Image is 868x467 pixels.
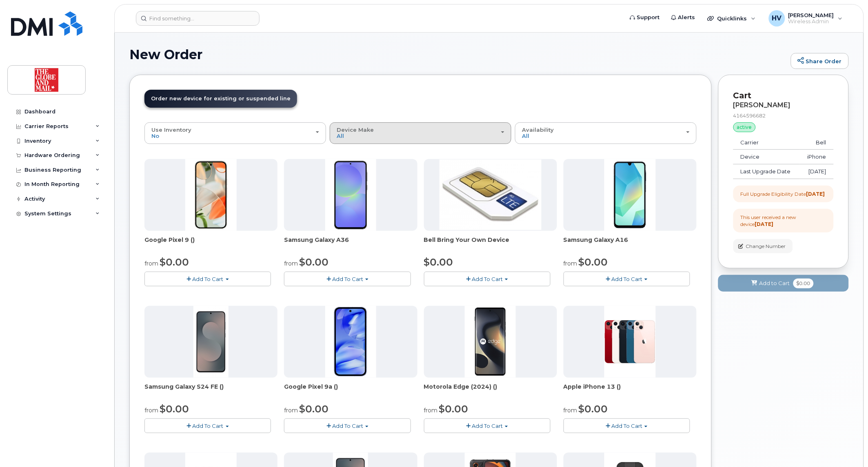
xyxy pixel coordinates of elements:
img: phone23830.JPG [325,306,377,378]
img: phone23274.JPG [440,159,542,230]
button: Add to Cart $0.00 [718,275,849,292]
button: Add To Cart [424,272,551,286]
div: Full Upgrade Eligibility Date [741,190,825,197]
small: from [564,260,577,267]
span: Add to Cart [759,279,790,287]
div: Google Pixel 9 () [144,236,277,252]
button: Availability All [515,122,697,144]
small: from [284,260,298,267]
span: Add To Cart [193,276,224,282]
strong: [DATE] [755,221,774,227]
div: 4164596682 [733,112,834,119]
button: Add To Cart [424,418,551,433]
h1: New Order [129,47,787,62]
td: Carrier [733,135,799,150]
div: Samsung Galaxy A16 [564,236,697,252]
img: phone23877.JPG [185,159,237,231]
button: Device Make All [330,122,511,144]
span: $0.00 [160,256,189,268]
span: Use Inventory [151,126,191,133]
button: Use Inventory No [144,122,326,144]
span: $0.00 [424,256,453,268]
button: Add To Cart [564,272,690,286]
span: Add To Cart [472,423,503,429]
div: Samsung Galaxy S24 FE () [144,383,277,399]
span: $0.00 [299,256,329,268]
span: Add To Cart [332,423,363,429]
span: All [522,133,529,139]
div: Samsung Galaxy A36 [284,236,417,252]
span: $0.00 [579,256,608,268]
td: Device [733,150,799,164]
img: phone23929.JPG [193,306,229,378]
div: active [733,122,756,132]
img: phone23886.JPG [325,159,377,231]
button: Add To Cart [144,272,271,286]
span: $0.00 [579,403,608,415]
span: Order new device for existing or suspended line [151,95,291,102]
td: Bell [799,135,834,150]
span: Change Number [746,243,786,250]
span: Add To Cart [193,423,224,429]
button: Add To Cart [284,272,411,286]
span: Add To Cart [332,276,363,282]
small: from [144,407,158,414]
span: All [337,133,344,139]
td: Last Upgrade Date [733,164,799,179]
button: Add To Cart [564,418,690,433]
img: phone23894.JPG [465,306,516,378]
span: $0.00 [299,403,329,415]
div: Motorola Edge (2024) () [424,383,557,399]
img: phone23947.JPG [604,159,656,231]
span: $0.00 [439,403,468,415]
a: Share Order [791,53,849,69]
small: from [284,407,298,414]
div: Apple iPhone 13 () [564,383,697,399]
td: iPhone [799,150,834,164]
span: Device Make [337,126,374,133]
span: $0.00 [160,403,189,415]
strong: [DATE] [806,191,825,197]
span: Add To Cart [611,276,642,282]
button: Change Number [733,239,793,253]
span: Availability [522,126,554,133]
span: $0.00 [793,279,814,288]
span: No [151,133,159,139]
p: Cart [733,90,834,102]
small: from [144,260,158,267]
div: Bell Bring Your Own Device [424,236,557,252]
div: Google Pixel 9a () [284,383,417,399]
div: [PERSON_NAME] [733,102,834,109]
button: Add To Cart [284,418,411,433]
span: Add To Cart [611,423,642,429]
button: Add To Cart [144,418,271,433]
span: Add To Cart [472,276,503,282]
small: from [564,407,577,414]
td: [DATE] [799,164,834,179]
div: This user received a new device [741,214,826,228]
small: from [424,407,438,414]
img: phone23680.JPG [604,306,656,378]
